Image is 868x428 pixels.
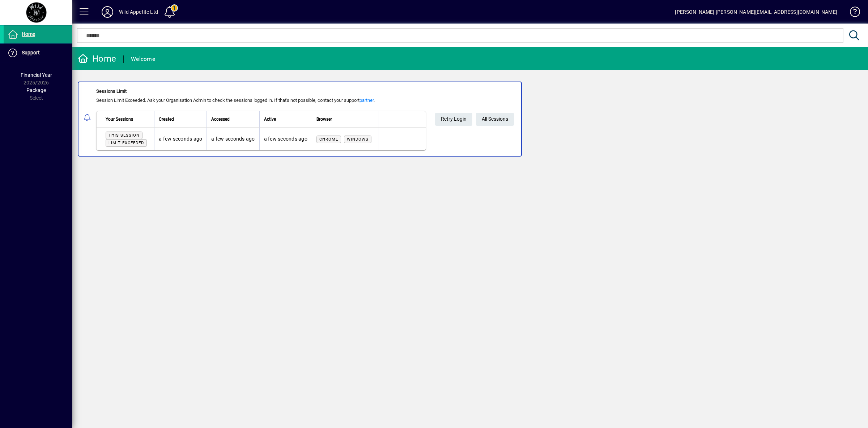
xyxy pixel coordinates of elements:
[22,50,40,55] span: Support
[259,128,312,150] td: a few seconds ago
[844,1,859,25] a: Knowledge Base
[441,113,467,125] span: Retry Login
[72,82,868,157] app-alert-notification-menu-item: Sessions Limit
[96,5,119,18] button: Profile
[131,53,155,65] div: Welcome
[264,115,276,123] span: Active
[109,141,144,145] span: Limit exceeded
[78,53,116,65] div: Home
[476,113,514,126] a: All Sessions
[347,137,369,142] span: Windows
[96,88,426,95] div: Sessions Limit
[316,115,332,123] span: Browser
[159,115,174,123] span: Created
[482,113,508,125] span: All Sessions
[359,97,374,103] a: partner
[675,6,837,18] div: [PERSON_NAME] [PERSON_NAME][EMAIL_ADDRESS][DOMAIN_NAME]
[96,97,426,104] div: Session Limit Exceeded. Ask your Organisation Admin to check the sessions logged in. If that's no...
[207,128,259,150] td: a few seconds ago
[435,113,472,126] button: Retry Login
[4,44,72,62] a: Support
[319,137,338,142] span: Chrome
[22,31,35,37] span: Home
[106,115,133,123] span: Your Sessions
[154,128,207,150] td: a few seconds ago
[211,115,230,123] span: Accessed
[109,133,140,138] span: This session
[119,6,158,18] div: Wild Appetite Ltd
[21,72,52,78] span: Financial Year
[26,87,46,93] span: Package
